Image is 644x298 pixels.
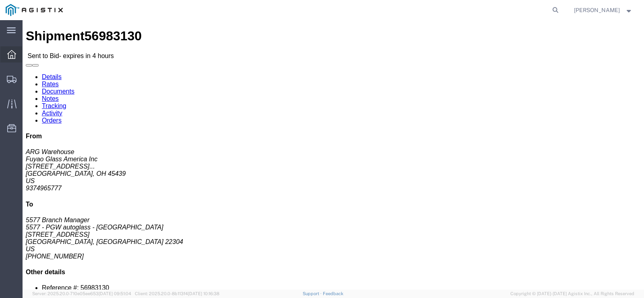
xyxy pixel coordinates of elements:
[188,291,219,296] span: [DATE] 10:16:38
[6,4,63,16] img: logo
[99,291,131,296] span: [DATE] 09:51:04
[23,20,644,290] iframe: FS Legacy Container
[32,291,131,296] span: Server: 2025.20.0-710e05ee653
[510,290,634,297] span: Copyright © [DATE]-[DATE] Agistix Inc., All Rights Reserved
[323,291,343,296] a: Feedback
[574,5,633,15] button: [PERSON_NAME]
[135,291,219,296] span: Client: 2025.20.0-8b113f4
[574,6,620,15] span: Craig Clark
[303,291,323,296] a: Support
